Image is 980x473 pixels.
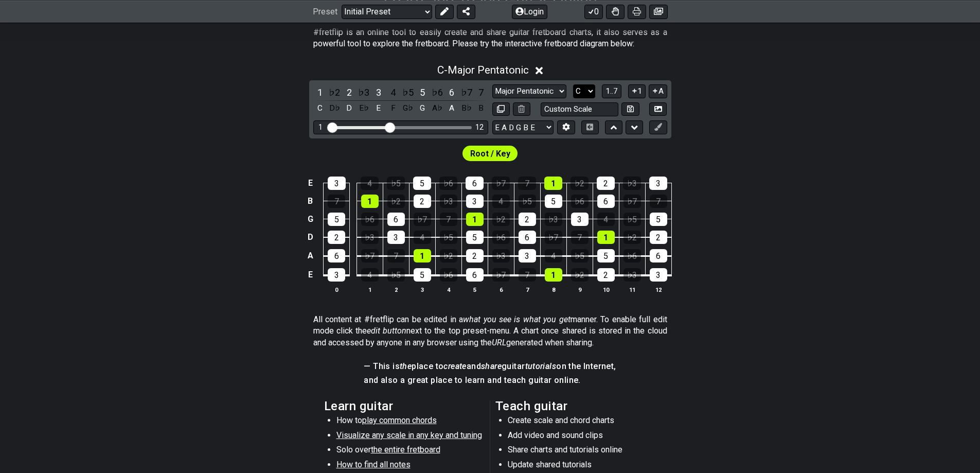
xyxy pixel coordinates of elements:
[357,284,383,295] th: 1
[416,85,429,99] div: toggle scale degree
[361,268,379,282] div: 4
[492,84,566,98] select: Scale
[492,102,510,116] button: Copy
[466,177,484,190] div: 6
[545,231,562,244] div: ♭7
[313,101,327,115] div: toggle pitch class
[492,338,506,347] em: URL
[545,249,562,262] div: 4
[649,4,668,19] button: Create image
[313,7,337,16] span: Preset
[525,361,557,371] em: tutorials
[445,101,458,115] div: toggle pitch class
[593,284,619,295] th: 10
[372,101,385,115] div: toggle pitch class
[597,195,615,208] div: 6
[566,284,593,295] th: 9
[597,213,615,226] div: 4
[437,64,529,76] span: C - Major Pentatonic
[581,120,599,134] button: Toggle horizontal chord view
[466,268,484,282] div: 6
[460,101,473,115] div: toggle pitch class
[336,415,483,429] li: How to
[413,177,431,190] div: 5
[431,85,444,99] div: toggle scale degree
[431,101,444,115] div: toggle pitch class
[545,213,562,226] div: ♭3
[619,284,645,295] th: 11
[571,195,589,208] div: ♭6
[461,284,488,295] th: 5
[361,249,379,262] div: ♭7
[328,231,345,244] div: 2
[573,84,595,98] select: Tonic/Root
[597,249,615,262] div: 5
[357,85,370,99] div: toggle scale degree
[571,213,589,226] div: 3
[361,195,379,208] div: 1
[513,102,530,116] button: Delete
[414,195,431,208] div: 2
[492,195,510,208] div: 4
[445,85,458,99] div: toggle scale degree
[386,85,400,99] div: toggle scale degree
[492,177,510,190] div: ♭7
[401,101,415,115] div: toggle pitch class
[649,120,667,134] button: First click edit preset to enable marker editing
[361,231,379,244] div: ♭3
[488,284,514,295] th: 6
[466,195,484,208] div: 3
[328,213,345,226] div: 5
[518,177,536,190] div: 7
[328,249,345,262] div: 6
[313,120,488,134] div: Visible fret range
[508,430,654,444] li: Add video and sound clips
[545,195,562,208] div: 5
[313,314,667,348] p: All content at #fretflip can be edited in a manner. To enable full edit mode click the next to th...
[387,231,405,244] div: 3
[460,85,473,99] div: toggle scale degree
[650,195,667,208] div: 7
[649,84,667,98] button: A
[544,177,562,190] div: 1
[387,177,405,190] div: ♭5
[439,177,457,190] div: ♭6
[466,213,484,226] div: 1
[470,146,510,161] span: First enable full edit mode to edit
[343,85,356,99] div: toggle scale degree
[474,101,488,115] div: toggle pitch class
[435,284,461,295] th: 4
[571,177,589,190] div: ♭2
[440,231,457,244] div: ♭5
[571,268,589,282] div: ♭2
[401,85,415,99] div: toggle scale degree
[318,123,323,132] div: 1
[508,415,654,429] li: Create scale and chord charts
[304,228,316,247] td: D
[414,231,431,244] div: 4
[409,284,435,295] th: 3
[628,4,646,19] button: Print
[492,231,510,244] div: ♭6
[540,284,566,295] th: 8
[336,430,482,440] span: Visualize any scale in any key and tuning
[571,249,589,262] div: ♭5
[649,102,667,116] button: Create Image
[626,120,643,134] button: Move down
[328,177,346,190] div: 3
[304,210,316,228] td: G
[336,444,483,459] li: Solo over
[414,268,431,282] div: 5
[361,213,379,226] div: ♭6
[414,249,431,262] div: 1
[328,85,341,99] div: toggle scale degree
[304,192,316,210] td: B
[545,268,562,282] div: 1
[362,415,437,425] span: play common chords
[605,86,618,96] span: 1..7
[623,268,641,282] div: ♭3
[557,120,575,134] button: Edit Tuning
[435,4,454,19] button: Edit Preset
[519,195,536,208] div: ♭5
[463,314,571,324] em: what you see is what you get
